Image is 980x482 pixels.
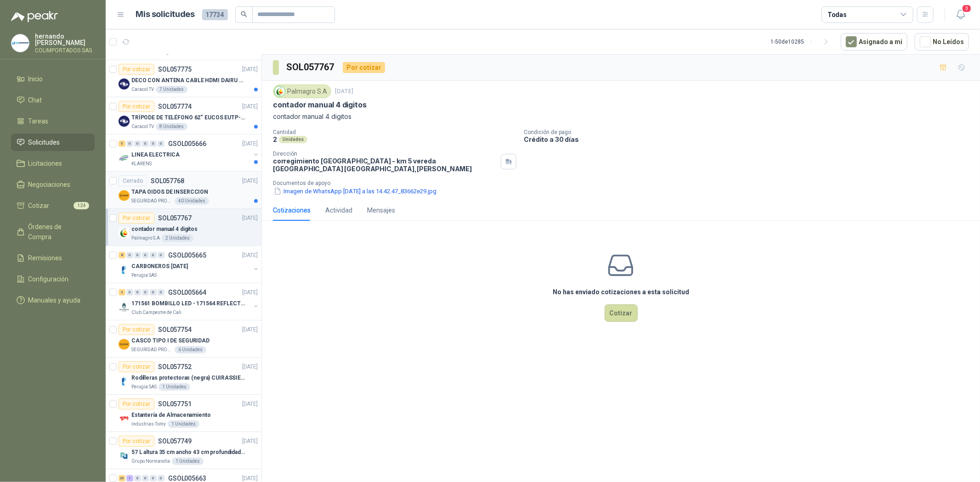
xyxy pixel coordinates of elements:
[286,60,335,74] h3: SOL057767
[131,272,157,279] p: Perugia SAS
[131,76,246,85] p: DECO CON ANTENA CABLE HDMI DAIRU DR90014
[119,361,154,372] div: Por cotizar
[242,65,258,74] p: [DATE]
[131,411,211,420] p: Estantería de Almacenamiento
[273,100,367,110] p: contador manual 4 digitos
[158,103,192,110] p: SOL057774
[131,458,170,465] p: Grupo Normandía
[158,66,192,73] p: SOL057775
[242,437,258,446] p: [DATE]
[335,87,353,96] p: [DATE]
[168,252,206,258] p: GSOL005665
[106,60,261,97] a: Por cotizarSOL057775[DATE] Company LogoDECO CON ANTENA CABLE HDMI DAIRU DR90014Caracol TV7 Unidades
[827,10,847,20] div: Todas
[119,339,130,350] img: Company Logo
[142,475,149,482] div: 0
[119,190,130,201] img: Company Logo
[142,289,149,296] div: 0
[106,172,261,209] a: CerradoSOL057768[DATE] Company LogoTAPA OIDOS DE INSERCCIONSEGURIDAD PROVISER LTDA40 Unidades
[131,262,188,271] p: CARBONEROS [DATE]
[162,235,193,242] div: 2 Unidades
[273,180,976,186] p: Documentos de apoyo
[119,227,130,238] img: Company Logo
[119,302,130,313] img: Company Logo
[119,398,154,409] div: Por cotizar
[131,225,198,234] p: contador manual 4 digitos
[11,176,95,193] a: Negociaciones
[119,250,260,279] a: 8 0 0 0 0 0 GSOL005665[DATE] Company LogoCARBONEROS [DATE]Perugia SAS
[158,364,192,370] p: SOL057752
[172,458,204,465] div: 1 Unidades
[28,253,62,263] span: Remisiones
[134,140,141,147] div: 0
[131,336,210,345] p: CASCO TIPO I DE SEGURIDAD
[74,202,89,209] span: 124
[126,252,133,258] div: 0
[126,475,133,482] div: 1
[131,299,246,308] p: 171561 BOMBILLO LED - 171564 REFLECTOR 50W
[158,289,164,296] div: 0
[156,123,187,130] div: 8 Unidades
[151,178,184,184] p: SOL057768
[131,151,180,159] p: LINEA ELECTRICA
[11,291,95,309] a: Manuales y ayuda
[343,62,385,73] div: Por cotizar
[279,136,307,143] div: Unidades
[28,116,49,126] span: Tareas
[11,197,95,214] a: Cotizar124
[131,346,173,353] p: SEGURIDAD PROVISER LTDA
[106,209,261,246] a: Por cotizarSOL057767[DATE] Company Logocontador manual 4 digitosPalmagro S.A2 Unidades
[242,251,258,260] p: [DATE]
[158,475,164,482] div: 0
[35,33,95,46] p: hernando [PERSON_NAME]
[131,235,160,242] p: Palmagro S.A
[175,197,209,205] div: 40 Unidades
[119,450,130,461] img: Company Logo
[241,11,247,17] span: search
[119,153,130,164] img: Company Logo
[119,376,130,387] img: Company Logo
[156,86,187,93] div: 7 Unidades
[119,413,130,424] img: Company Logo
[273,129,516,135] p: Cantidad
[119,138,260,168] a: 5 0 0 0 0 0 GSOL005666[DATE] Company LogoLINEA ELECTRICAKLARENS
[150,140,157,147] div: 0
[158,326,192,333] p: SOL057754
[11,11,58,22] img: Logo peakr
[119,140,125,147] div: 5
[28,137,60,147] span: Solicitudes
[131,123,154,130] p: Caracol TV
[273,135,277,143] p: 2
[131,383,157,391] p: Perugia SAS
[131,188,208,196] p: TAPA OIDOS DE INSERCCION
[242,214,258,223] p: [DATE]
[150,289,157,296] div: 0
[119,175,147,186] div: Cerrado
[131,420,166,428] p: Industrias Tomy
[242,325,258,334] p: [DATE]
[11,70,95,88] a: Inicio
[131,374,246,382] p: Rodilleras protectoras (negra) CUIRASSIER para motocicleta, rodilleras para motocicleta,
[150,252,157,258] div: 0
[524,129,976,135] p: Condición de pago
[273,112,969,122] p: contador manual 4 digitos
[915,33,969,50] button: No Leídos
[605,304,638,322] button: Cotizar
[35,48,95,53] p: COLIMPORTADOS SAS
[119,324,154,335] div: Por cotizar
[158,252,164,258] div: 0
[150,475,157,482] div: 0
[28,158,62,168] span: Licitaciones
[28,179,71,190] span: Negociaciones
[142,140,149,147] div: 0
[242,102,258,111] p: [DATE]
[106,432,261,469] a: Por cotizarSOL057749[DATE] Company Logo57 L altura 35 cm ancho 43 cm profundidad 39 cmGrupo Norma...
[119,101,154,112] div: Por cotizar
[242,288,258,297] p: [DATE]
[119,289,125,296] div: 3
[106,97,261,135] a: Por cotizarSOL057774[DATE] Company LogoTRÍPODE DE TELÉFONO 62“ EUCOS EUTP-010Caracol TV8 Unidades
[168,289,206,296] p: GSOL005664
[134,252,141,258] div: 0
[119,436,154,447] div: Por cotizar
[11,91,95,109] a: Chat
